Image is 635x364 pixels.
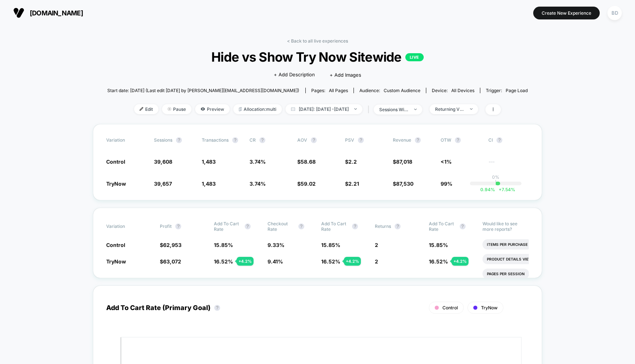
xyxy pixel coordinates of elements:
[311,137,317,143] button: ?
[384,88,420,93] span: Custom Audience
[160,258,181,265] span: $
[344,257,361,266] div: + 4.2 %
[345,181,359,187] span: $
[297,137,307,143] span: AOV
[176,137,182,143] button: ?
[345,137,354,143] span: PSV
[214,221,241,232] span: Add To Cart Rate
[160,242,182,248] span: $
[245,223,251,229] button: ?
[435,106,464,112] div: Returning Visitors
[375,258,378,265] span: 2
[442,305,458,310] span: Control
[441,137,481,143] span: OTW
[301,159,316,165] span: 58.68
[482,269,529,279] li: Pages Per Session
[163,242,182,248] span: 62,953
[259,137,265,143] button: ?
[481,305,498,310] span: TryNow
[330,72,361,78] span: + Add Images
[195,104,230,114] span: Preview
[429,242,448,248] span: 15.85 %
[482,221,529,232] p: Would like to see more reports?
[168,107,171,111] img: end
[451,88,474,93] span: all devices
[11,7,85,19] button: [DOMAIN_NAME]
[106,181,126,187] span: TryNow
[345,159,357,165] span: $
[482,254,550,264] li: Product Details Views Rate
[162,104,191,114] span: Pause
[395,223,401,229] button: ?
[441,159,452,165] span: <1%
[301,181,316,187] span: 59.02
[250,159,266,165] span: 3.74 %
[358,137,364,143] button: ?
[607,6,622,20] div: BD
[134,104,158,114] span: Edit
[375,223,391,229] span: Returns
[426,88,480,93] span: Device:
[274,71,315,79] span: + Add Description
[329,88,348,93] span: all pages
[415,137,421,143] button: ?
[268,242,284,248] span: 9.33 %
[154,159,172,165] span: 39,608
[488,137,529,143] span: CI
[429,258,448,265] span: 16.52 %
[492,174,499,180] p: 0%
[286,104,362,114] span: [DATE]: [DATE] - [DATE]
[495,180,496,185] p: |
[30,9,83,17] span: [DOMAIN_NAME]
[414,109,417,110] img: end
[486,88,528,93] div: Trigger:
[106,137,147,143] span: Variation
[321,258,340,265] span: 16.52 %
[106,221,147,232] span: Variation
[455,137,461,143] button: ?
[160,223,172,229] span: Profit
[354,108,357,110] img: end
[13,7,24,18] img: Visually logo
[154,181,172,187] span: 39,657
[232,137,238,143] button: ?
[452,257,469,266] div: + 4.2 %
[106,159,125,165] span: Control
[163,258,181,265] span: 63,072
[396,159,412,165] span: 87,018
[239,107,242,111] img: rebalance
[393,159,412,165] span: $
[214,305,220,311] button: ?
[460,223,466,229] button: ?
[348,159,357,165] span: 2.2
[605,6,624,21] button: BD
[297,181,316,187] span: $
[214,258,233,265] span: 16.52 %
[393,181,413,187] span: $
[214,242,233,248] span: 15.85 %
[106,258,126,265] span: TryNow
[393,137,411,143] span: Revenue
[375,242,378,248] span: 2
[321,221,348,232] span: Add To Cart Rate
[480,187,495,192] span: 0.94 %
[405,53,424,61] p: LIVE
[233,104,282,114] span: Allocation: multi
[297,159,316,165] span: $
[321,242,340,248] span: 15.85 %
[352,223,358,229] button: ?
[140,107,143,111] img: edit
[379,107,409,112] div: sessions with impression
[287,38,348,44] a: < Back to all live experiences
[237,257,254,266] div: + 4.2 %
[482,239,532,250] li: Items Per Purchase
[441,181,452,187] span: 99%
[495,187,515,192] span: 7.54 %
[429,221,456,232] span: Add To Cart Rate
[488,160,529,165] span: ---
[496,137,502,143] button: ?
[348,181,359,187] span: 2.21
[298,223,304,229] button: ?
[268,221,295,232] span: Checkout Rate
[291,107,295,111] img: calendar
